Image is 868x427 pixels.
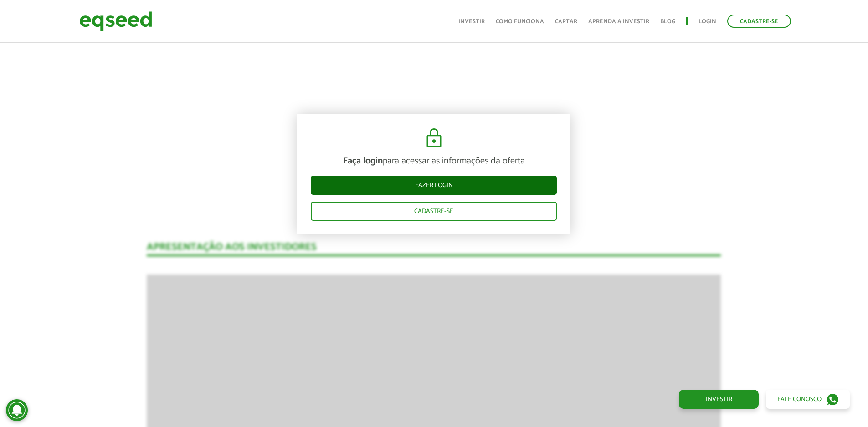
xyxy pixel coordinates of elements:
a: Cadastre-se [311,202,557,221]
a: Blog [660,19,675,25]
strong: Faça login [343,153,383,168]
a: Investir [679,390,759,409]
img: EqSeed [79,9,152,33]
a: Cadastre-se [727,15,791,28]
p: para acessar as informações da oferta [311,156,557,167]
a: Investir [458,19,485,25]
a: Fale conosco [766,390,850,409]
a: Como funciona [496,19,544,25]
a: Aprenda a investir [588,19,649,25]
img: cadeado.svg [423,127,445,149]
a: Login [699,19,716,25]
a: Captar [555,19,577,25]
a: Fazer login [311,176,557,195]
